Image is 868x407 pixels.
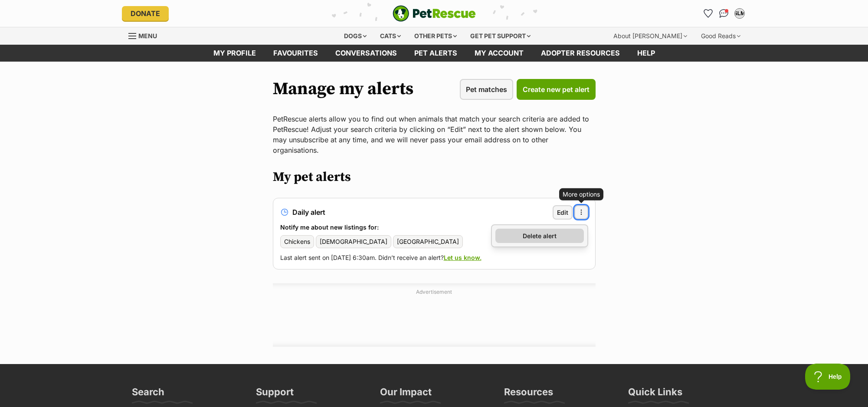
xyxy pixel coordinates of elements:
[504,386,553,403] h3: Resources
[393,5,476,22] img: logo-e224e6f780fb5917bec1dbf3a21bbac754714ae5b6737aabdf751b685950b380.svg
[735,9,744,18] div: SLM
[138,32,157,39] span: Menu
[701,7,747,20] ul: Account quick links
[327,45,406,62] a: conversations
[374,27,407,45] div: Cats
[701,7,715,20] a: Favourites
[122,6,169,21] a: Donate
[466,45,532,62] a: My account
[128,27,163,43] a: Menu
[629,45,664,62] a: Help
[338,27,373,45] div: Dogs
[717,7,731,20] a: Conversations
[132,386,164,403] h3: Search
[695,27,747,45] div: Good Reads
[256,386,294,403] h3: Support
[464,27,537,45] div: Get pet support
[563,190,600,198] div: More options
[408,27,463,45] div: Other pets
[265,45,327,62] a: Favourites
[460,79,513,100] a: Pet matches
[557,208,568,217] span: Edit
[495,229,584,243] a: Delete alert
[805,364,851,390] iframe: Help Scout Beacon - Open
[273,169,596,185] h2: My pet alerts
[280,253,588,262] p: Last alert sent on [DATE] 6:30am. Didn’t receive an alert?
[532,45,629,62] a: Adopter resources
[205,45,265,62] a: My profile
[397,237,459,246] span: [GEOGRAPHIC_DATA]
[292,208,325,216] span: Daily alert
[444,254,481,261] a: Let us know.
[523,231,557,240] span: Delete alert
[628,386,682,403] h3: Quick Links
[273,114,596,155] p: PetRescue alerts allow you to find out when animals that match your search criteria are added to ...
[553,205,573,220] a: Edit
[466,84,507,95] span: Pet matches
[380,386,432,403] h3: Our Impact
[280,223,588,232] h3: Notify me about new listings for:
[517,79,596,100] a: Create new pet alert
[284,237,310,246] span: Chickens
[719,9,728,18] img: chat-41dd97257d64d25036548639549fe6c8038ab92f7586957e7f3b1b290dea8141.svg
[273,79,413,99] h1: Manage my alerts
[523,84,590,95] span: Create new pet alert
[607,27,693,45] div: About [PERSON_NAME]
[393,5,476,22] a: PetRescue
[320,237,387,246] span: [DEMOGRAPHIC_DATA]
[273,283,596,347] div: Advertisement
[733,7,747,20] button: My account
[406,45,466,62] a: Pet alerts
